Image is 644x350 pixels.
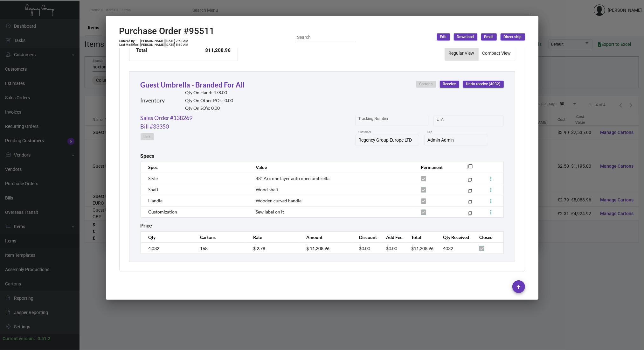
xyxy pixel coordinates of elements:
[443,246,453,251] span: 4032
[416,81,436,88] button: Cartons
[468,166,473,171] mat-icon: filter_none
[466,81,501,87] span: Undo receive (4032)
[463,81,504,88] button: Undo receive (4032)
[440,34,447,40] span: Edit
[141,133,154,140] button: Link
[249,162,414,173] th: Value
[141,114,193,122] a: Sales Order #138269
[504,34,522,40] span: Direct ship
[141,80,245,89] a: Guest Umbrella - Branded For All
[136,46,190,54] td: Total
[149,209,177,214] span: Customization
[140,43,189,47] td: [PERSON_NAME] [DATE] 5:59 AM
[119,43,140,47] td: Last Modified:
[141,153,155,159] h2: Specs
[256,198,301,203] span: Wooden curved handle
[462,118,492,123] input: End date
[479,45,515,61] button: Compact View
[440,81,459,88] button: Receive
[386,246,397,251] span: $0.00
[149,187,159,192] span: Shaft
[256,176,329,181] span: 48" Arc one layer auto open umbrella
[411,246,433,251] span: $11,208.96
[3,335,35,342] div: Current version:
[468,201,472,206] mat-icon: filter_none
[38,335,50,342] div: 0.51.2
[473,232,503,243] th: Closed
[353,232,380,243] th: Discount
[484,34,494,40] span: Email
[185,106,233,111] h2: Qty On SO’s: 0.00
[256,187,279,192] span: Wood shaft
[141,232,194,243] th: Qty
[468,190,472,194] mat-icon: filter_none
[149,176,158,181] span: Style
[141,97,165,104] h2: Inventory
[454,33,477,40] button: Download
[300,232,353,243] th: Amount
[141,223,152,229] h2: Price
[359,246,370,251] span: $0.00
[437,118,456,123] input: Start date
[380,232,405,243] th: Add Fee
[445,45,478,61] button: Regular View
[437,232,473,243] th: Qty Received
[149,198,163,203] span: Handle
[141,122,169,131] a: Bill #33350
[405,232,437,243] th: Total
[194,232,247,243] th: Cartons
[185,90,233,95] h2: Qty On Hand: 478.00
[415,162,458,173] th: Permanent
[419,81,433,87] span: Cartons
[144,134,151,140] span: Link
[119,26,215,37] h2: Purchase Order #95511
[185,98,233,103] h2: Qty On Other PO’s: 0.00
[457,34,474,40] span: Download
[119,39,140,43] td: Entered By:
[443,81,456,87] span: Receive
[437,33,450,40] button: Edit
[141,162,249,173] th: Spec
[468,213,472,217] mat-icon: filter_none
[247,232,300,243] th: Rate
[481,33,497,40] button: Email
[468,179,472,183] mat-icon: filter_none
[256,209,284,214] span: Sew label on it
[190,46,231,54] td: $11,208.96
[501,33,525,40] button: Direct ship
[140,39,189,43] td: [PERSON_NAME] [DATE] 7:58 AM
